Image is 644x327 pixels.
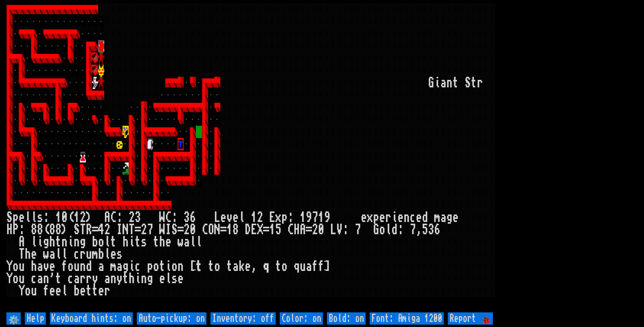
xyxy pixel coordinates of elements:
div: e [416,211,422,224]
div: 0 [318,224,324,236]
div: e [19,211,25,224]
div: n [404,211,410,224]
div: n [141,273,147,285]
div: c [68,273,74,285]
div: ) [61,224,68,236]
div: e [80,285,86,297]
div: c [31,273,37,285]
div: b [98,248,104,260]
div: o [281,260,288,273]
div: m [92,248,98,260]
div: V [336,224,343,236]
div: y [116,273,123,285]
div: 1 [300,211,306,224]
div: h [25,248,31,260]
div: t [208,260,214,273]
div: f [318,260,324,273]
div: i [135,273,141,285]
div: m [434,211,440,224]
div: a [440,211,446,224]
div: a [116,260,123,273]
div: 8 [49,224,55,236]
input: Inventory: off [210,312,276,325]
div: t [453,77,459,89]
div: t [226,260,233,273]
div: l [31,236,37,248]
div: I [165,224,171,236]
input: Auto-pickup: on [137,312,206,325]
div: c [74,248,80,260]
div: w [43,248,49,260]
div: l [239,211,245,224]
div: S [6,211,13,224]
div: 6 [434,224,440,236]
div: = [92,224,98,236]
div: u [19,260,25,273]
div: l [25,211,31,224]
div: l [165,273,171,285]
div: r [80,248,86,260]
div: C [202,224,208,236]
div: 8 [233,224,239,236]
input: Bold: on [327,312,366,325]
div: t [55,273,61,285]
div: A [19,236,25,248]
div: T [129,224,135,236]
input: Font: Amiga 1200 [370,312,444,325]
div: e [245,260,251,273]
div: l [196,236,202,248]
div: , [416,224,422,236]
div: e [55,285,61,297]
div: o [153,260,159,273]
div: S [74,224,80,236]
div: k [239,260,245,273]
div: 5 [275,224,281,236]
div: h [49,236,55,248]
div: f [61,260,68,273]
div: ( [68,211,74,224]
div: s [141,236,147,248]
div: t [135,236,141,248]
div: g [446,211,453,224]
div: a [74,273,80,285]
div: E [269,211,275,224]
div: h [31,260,37,273]
div: w [178,236,184,248]
div: n [74,236,80,248]
div: u [74,260,80,273]
div: 2 [80,211,86,224]
div: t [196,260,202,273]
div: e [165,236,171,248]
div: a [37,273,43,285]
div: e [453,211,459,224]
div: p [373,211,379,224]
div: g [123,260,129,273]
div: s [116,248,123,260]
div: i [434,77,440,89]
div: : [43,211,49,224]
input: Help [25,312,46,325]
div: = [135,224,141,236]
div: t [153,236,159,248]
div: l [385,224,391,236]
div: n [178,260,184,273]
div: c [410,211,416,224]
div: 3 [135,211,141,224]
div: t [123,273,129,285]
div: t [110,236,116,248]
div: f [312,260,318,273]
div: x [275,211,281,224]
div: i [129,260,135,273]
div: ) [86,211,92,224]
div: a [306,260,312,273]
div: 7 [355,224,361,236]
div: G [428,77,434,89]
div: 3 [184,211,190,224]
div: l [31,211,37,224]
div: g [147,273,153,285]
div: N [123,224,129,236]
div: a [184,236,190,248]
div: 0 [61,211,68,224]
div: h [129,273,135,285]
div: i [37,236,43,248]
